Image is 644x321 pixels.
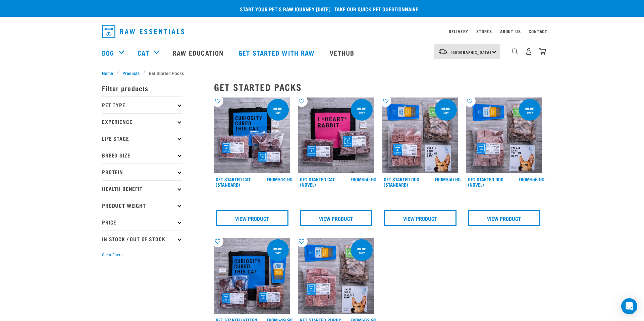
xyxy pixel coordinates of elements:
div: $44.90 [267,177,292,182]
img: Raw Essentials Logo [102,25,184,38]
p: Protein [102,164,182,180]
a: Get Started Kitten [216,319,257,321]
img: Assortment Of Raw Essential Products For Cats Including, Pink And Black Tote Bag With "I *Heart* ... [298,98,374,174]
img: Assortment Of Raw Essential Products For Cats Including, Blue And Black Tote Bag With "Curiosity ... [214,98,290,174]
h2: Get Started Packs [214,82,542,92]
p: In Stock / Out Of Stock [102,231,182,247]
nav: breadcrumbs [102,69,542,76]
a: Contact [529,30,547,33]
a: Home [102,69,117,76]
div: $56.90 [519,177,544,182]
p: Product Weight [102,197,182,214]
span: FROM [351,178,362,180]
span: FROM [519,178,530,180]
p: Breed Size [102,147,182,164]
img: home-icon@2x.png [539,48,546,55]
a: Stores [476,30,492,33]
div: online only [519,104,541,118]
p: Filter products [102,80,182,97]
img: NSP Kitten Update [214,238,290,314]
div: online only [267,244,289,258]
a: Get Started Cat (Novel) [300,178,335,186]
a: Vethub [323,39,363,66]
a: View Product [300,210,373,226]
span: FROM [267,319,278,321]
nav: dropdown navigation [97,22,547,41]
button: Clear filters [102,252,122,258]
div: online only [267,104,289,118]
div: online only [435,104,457,118]
a: Delivery [449,30,468,33]
span: Home [102,69,113,76]
a: take our quick pet questionnaire. [334,7,420,10]
div: Open Intercom Messenger [621,298,637,314]
img: NPS Puppy Update [298,238,374,314]
img: home-icon-1@2x.png [512,48,518,55]
p: Life Stage [102,130,182,147]
a: View Product [216,210,288,226]
p: Experience [102,113,182,130]
img: NSP Dog Novel Update [466,98,542,174]
div: $50.90 [351,177,376,182]
a: Dog [102,48,114,58]
div: $50.90 [435,177,461,182]
a: Products [119,69,143,76]
p: Pet Type [102,97,182,113]
span: FROM [267,178,278,180]
a: View Product [468,210,541,226]
a: Get Started Dog (Standard) [384,178,419,186]
a: Raw Education [166,39,232,66]
a: Get Started Dog (Novel) [468,178,503,186]
a: Get started with Raw [232,39,323,66]
img: NSP Dog Standard Update [382,98,458,174]
a: Cat [138,48,149,58]
span: FROM [435,178,446,180]
span: FROM [351,319,362,321]
span: [GEOGRAPHIC_DATA] [451,51,491,53]
div: online only [351,104,373,118]
a: View Product [384,210,457,226]
span: Products [122,69,140,76]
p: Price [102,214,182,231]
a: Get Started Puppy [300,319,341,321]
p: Health Benefit [102,180,182,197]
img: user.png [525,48,532,55]
img: van-moving.png [438,49,447,55]
a: Get Started Cat (Standard) [216,178,251,186]
div: online only [351,244,373,258]
a: About Us [500,30,521,33]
